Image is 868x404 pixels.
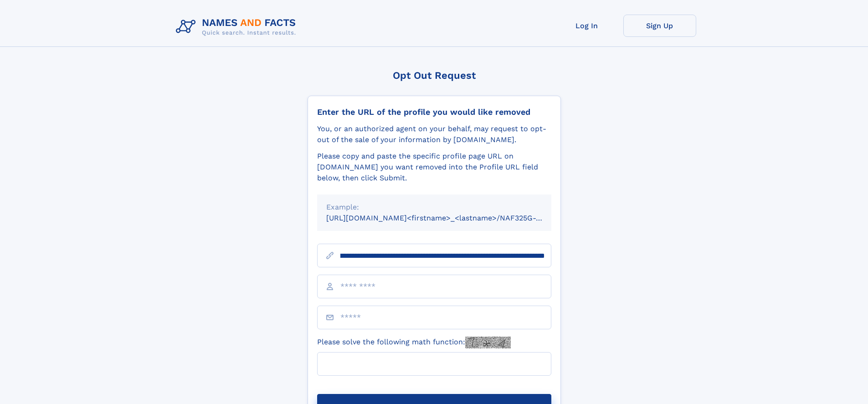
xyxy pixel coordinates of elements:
[317,151,551,184] div: Please copy and paste the specific profile page URL on [DOMAIN_NAME] you want removed into the Pr...
[317,337,511,348] label: Please solve the following math function:
[326,202,542,213] div: Example:
[550,15,623,37] a: Log In
[317,107,551,117] div: Enter the URL of the profile you would like removed
[172,15,303,39] img: Logo Names and Facts
[317,123,551,145] div: You, or an authorized agent on your behalf, may request to opt-out of the sale of your informatio...
[326,214,569,222] small: [URL][DOMAIN_NAME]<firstname>_<lastname>/NAF325G-xxxxxxxx
[308,70,561,81] div: Opt Out Request
[623,15,696,37] a: Sign Up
